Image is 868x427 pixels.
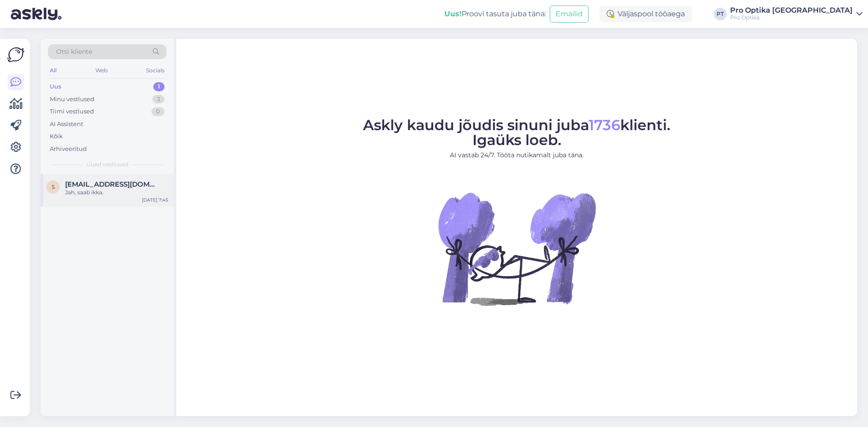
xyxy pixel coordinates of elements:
[52,183,55,190] span: s
[550,5,589,23] button: Emailid
[50,132,63,141] div: Kõik
[589,116,620,134] span: 1736
[50,95,94,104] div: Minu vestlused
[714,8,726,20] div: PT
[730,14,853,21] div: Pro Optika
[56,47,92,56] span: Otsi kliente
[94,65,109,76] div: Web
[86,160,128,169] span: Uued vestlused
[7,46,24,63] img: Askly Logo
[444,9,546,19] div: Proovi tasuta juba täna:
[444,9,462,18] b: Uus!
[65,180,159,188] span: silverpank@hotmail.com
[50,107,94,116] div: Tiimi vestlused
[50,82,61,91] div: Uus
[151,107,165,116] div: 0
[152,95,165,104] div: 3
[363,150,670,160] p: AI vastab 24/7. Tööta nutikamalt juba täna.
[435,167,598,330] img: No Chat active
[730,7,853,14] div: Pro Optika [GEOGRAPHIC_DATA]
[50,145,87,154] div: Arhiveeritud
[50,120,83,129] div: AI Assistent
[142,197,168,203] div: [DATE] 7:45
[144,65,166,76] div: Socials
[363,116,670,149] span: Askly kaudu jõudis sinuni juba klienti. Igaüks loeb.
[153,82,165,91] div: 1
[48,65,58,76] div: All
[599,6,692,22] div: Väljaspool tööaega
[730,7,863,21] a: Pro Optika [GEOGRAPHIC_DATA]Pro Optika
[65,188,168,197] div: Jah, saab ikka.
